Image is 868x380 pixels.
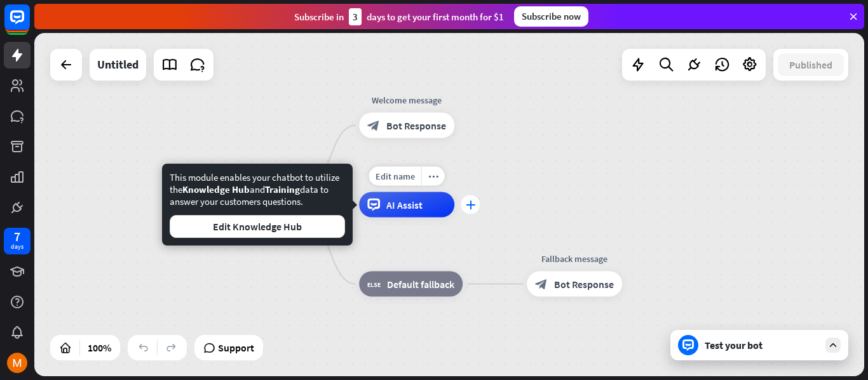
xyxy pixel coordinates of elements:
[386,119,446,132] span: Bot Response
[387,278,454,291] span: Default fallback
[428,171,438,181] i: more_horiz
[778,53,844,76] button: Published
[11,242,24,251] div: days
[466,200,475,209] i: plus
[517,252,632,265] div: Fallback message
[349,8,362,25] div: 3
[10,5,48,43] button: Open LiveChat chat widget
[514,6,588,27] div: Subscribe now
[376,171,415,182] span: Edit name
[294,8,504,25] div: Subscribe in days to get your first month for $1
[367,278,381,291] i: block_fallback
[182,183,250,195] span: Knowledge Hub
[349,94,464,107] div: Welcome message
[170,171,345,238] div: This module enables your chatbot to utilize the and data to answer your customers questions.
[367,119,380,132] i: block_bot_response
[170,215,345,238] button: Edit Knowledge Hub
[535,278,548,291] i: block_bot_response
[218,337,254,358] span: Support
[84,337,115,358] div: 100%
[4,228,31,254] a: 7 days
[14,231,20,242] div: 7
[265,183,300,195] span: Training
[554,278,614,291] span: Bot Response
[705,339,819,351] div: Test your bot
[97,49,139,81] div: Untitled
[386,199,423,211] span: AI Assist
